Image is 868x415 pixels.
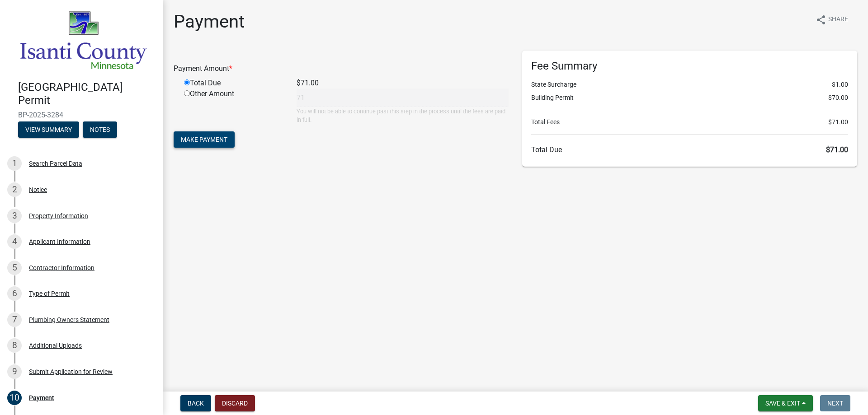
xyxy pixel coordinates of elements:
div: Applicant Information [29,238,90,245]
i: share [816,14,826,25]
h6: Fee Summary [531,60,848,73]
li: Building Permit [531,93,848,103]
div: Other Amount [177,89,290,124]
div: Plumbing Owners Statement [29,317,109,323]
div: Additional Uploads [29,342,82,349]
button: Notes [83,121,117,138]
div: Submit Application for Review [29,368,113,375]
button: View Summary [18,121,79,138]
div: 7 [7,312,22,327]
div: Total Due [177,78,290,89]
div: Search Parcel Data [29,160,82,167]
span: $71.00 [826,145,848,154]
button: Save & Exit [758,395,813,411]
div: 1 [7,156,22,171]
div: 6 [7,286,22,301]
div: Property Information [29,213,88,219]
span: BP-2025-3284 [18,111,145,119]
div: 3 [7,209,22,223]
wm-modal-confirm: Notes [83,126,117,134]
div: 4 [7,234,22,249]
div: Payment Amount [167,63,515,74]
span: $71.00 [828,117,848,127]
div: 2 [7,182,22,197]
div: 8 [7,338,22,353]
button: Discard [215,395,255,411]
span: $70.00 [828,93,848,103]
div: Type of Permit [29,290,70,297]
div: 5 [7,261,22,275]
div: $71.00 [290,78,515,89]
li: Total Fees [531,117,848,127]
h6: Total Due [531,145,848,154]
div: 10 [7,391,22,405]
span: Share [828,14,848,25]
span: Next [827,400,843,407]
button: Back [180,395,211,411]
div: 9 [7,364,22,379]
wm-modal-confirm: Summary [18,126,79,134]
button: Make Payment [174,131,235,148]
button: shareShare [808,11,855,28]
button: Next [820,395,850,411]
h4: [GEOGRAPHIC_DATA] Permit [18,81,156,107]
div: Payment [29,395,54,401]
span: Back [188,400,204,407]
h1: Payment [174,11,245,33]
span: Make Payment [181,136,227,143]
span: Save & Exit [765,400,800,407]
div: Notice [29,187,47,193]
img: Isanti County, Minnesota [18,9,148,71]
div: Contractor Information [29,265,94,271]
span: $1.00 [832,80,848,89]
li: State Surcharge [531,80,848,89]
